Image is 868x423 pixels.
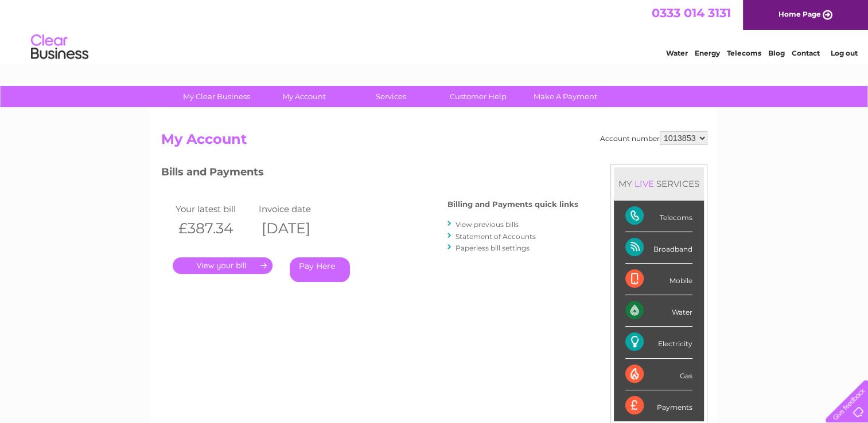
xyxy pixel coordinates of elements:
[173,217,256,240] th: £387.34
[431,86,526,107] a: Customer Help
[344,86,438,107] a: Services
[169,86,264,107] a: My Clear Business
[614,167,704,200] div: MY SERVICES
[666,49,688,57] a: Water
[161,164,578,184] h3: Bills and Payments
[256,217,339,240] th: [DATE]
[625,264,692,295] div: Mobile
[447,200,578,209] h4: Billing and Payments quick links
[625,295,692,327] div: Water
[173,201,256,217] td: Your latest bill
[290,257,350,282] a: Pay Here
[518,86,613,107] a: Make A Payment
[256,201,339,217] td: Invoice date
[625,390,692,421] div: Payments
[830,49,857,57] a: Log out
[632,178,656,189] div: LIVE
[625,327,692,358] div: Electricity
[600,131,707,145] div: Account number
[792,49,820,57] a: Contact
[164,6,706,56] div: Clear Business is a trading name of Verastar Limited (registered in [GEOGRAPHIC_DATA] No. 3667643...
[625,201,692,232] div: Telecoms
[456,232,536,241] a: Statement of Accounts
[652,6,731,20] a: 0333 014 3131
[695,49,720,57] a: Energy
[625,359,692,390] div: Gas
[256,86,351,107] a: My Account
[727,49,761,57] a: Telecoms
[768,49,785,57] a: Blog
[161,131,707,153] h2: My Account
[30,30,89,65] img: logo.png
[625,232,692,264] div: Broadband
[173,257,273,274] a: .
[456,220,519,229] a: View previous bills
[456,244,530,252] a: Paperless bill settings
